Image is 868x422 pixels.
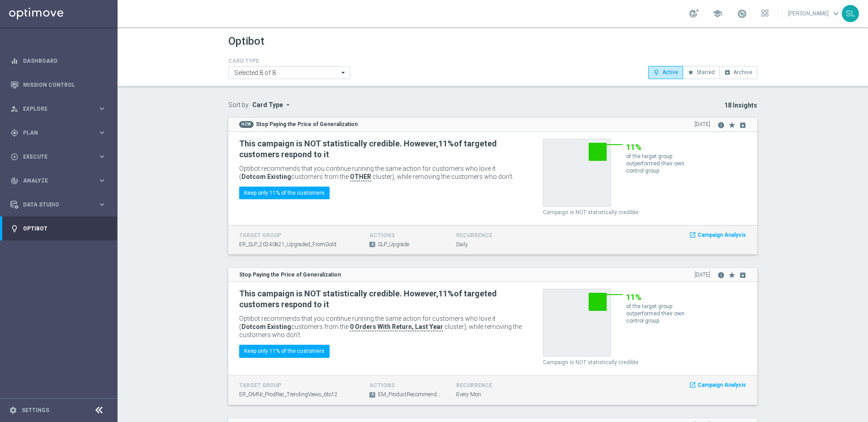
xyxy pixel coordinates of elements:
[10,216,106,240] div: Optibot
[653,69,660,75] i: lightbulb_outline
[626,153,689,174] p: of the target group outperformed their own control group
[228,101,249,109] label: Sort by
[10,225,19,233] i: lightbulb
[728,272,736,279] i: star
[842,5,859,22] div: SL
[23,178,98,183] span: Analyze
[350,173,371,180] b: OTHER
[252,101,283,108] span: Card Type
[232,69,278,77] span: Selected 8 of 8
[10,129,107,136] button: gps_fixed Plan keyboard_arrow_right
[23,73,106,97] a: Mission Control
[239,187,330,199] button: Keep only 11% of the customers
[239,288,523,310] h2: This campaign is NOT statistically credible. However, of targeted customers respond to it
[688,69,694,75] i: star
[10,81,107,89] button: Mission Control
[10,57,107,65] button: equalizer Dashboard
[694,121,710,128] span: [DATE]
[728,122,736,129] i: star
[98,152,106,161] i: keyboard_arrow_right
[717,267,725,279] button: info
[626,292,689,303] h2: 11%
[98,128,106,137] i: keyboard_arrow_right
[364,101,757,109] p: 18 Insights
[23,154,98,159] span: Execute
[228,58,350,64] h4: CARD TYPE
[10,105,107,113] button: person_search Explore keyboard_arrow_right
[10,225,107,232] button: lightbulb Optibot
[23,216,106,240] a: Optibot
[726,267,736,279] button: star
[23,130,98,136] span: Plan
[10,105,98,113] div: Explore
[228,66,350,79] ng-select: Anomaly Detection, Best Campaign of the Week, Expand Insignificant Stream, Focus Campaign on Best...
[739,122,746,129] i: archive
[350,323,443,330] b: 0 Orders With Return, Last Year
[239,382,356,389] h4: target group
[543,209,746,216] p: Campaign is NOT statistically credible
[439,289,454,298] b: 11%
[739,272,746,279] i: archive
[737,267,746,279] button: archive
[284,101,292,108] i: arrow_drop_down
[378,391,443,399] span: EM_ProductRecommendation
[98,176,106,185] i: keyboard_arrow_right
[23,106,98,112] span: Explore
[717,272,725,279] i: info
[369,232,443,239] h4: actions
[241,323,291,330] b: Dotcom Existing
[373,173,514,180] span: cluster), while removing the customers who don’t.
[456,391,481,399] span: Every Mon
[98,104,106,113] i: keyboard_arrow_right
[369,382,443,389] h4: actions
[662,69,678,75] span: Active
[10,129,19,137] i: gps_fixed
[733,69,752,75] span: Archive
[698,381,746,389] span: Campaign Analysis
[10,153,107,160] button: play_circle_outline Execute keyboard_arrow_right
[831,9,841,19] span: keyboard_arrow_down
[724,69,731,75] i: archive
[456,241,468,249] span: Daily
[626,142,689,153] h2: 11%
[239,345,330,357] button: Keep only 11% of the customers
[239,232,356,239] h4: target group
[239,323,522,338] span: cluster), while removing the customers who don’t.
[239,391,338,399] span: ER_OMNI_ProdRec_TrendingViews_6to12
[717,122,725,129] i: info
[252,101,292,109] button: Card Type arrow_drop_down
[456,382,529,389] h4: recurrence
[10,105,19,113] i: person_search
[712,9,722,19] span: school
[369,392,375,398] span: A
[689,381,696,389] i: launch
[698,231,746,239] span: Campaign Analysis
[439,139,454,148] b: 11%
[239,315,495,330] span: Optibot recommends that you continue running the same action for customers who love it ( customer...
[10,153,98,161] div: Execute
[10,201,98,209] div: Data Studio
[626,303,689,324] p: of the target group outperformed their own control group
[228,35,264,48] h1: Optibot
[694,271,710,279] span: [DATE]
[737,117,746,129] button: archive
[726,117,736,129] button: star
[10,153,19,161] i: play_circle_outline
[10,177,19,185] i: track_changes
[239,138,523,160] h2: This campaign is NOT statistically credible. However, of targeted customers respond to it
[23,202,98,207] span: Data Studio
[239,241,336,249] span: ER_SLP_20240821_Upgraded_FromGold
[456,232,529,239] h4: recurrence
[98,200,106,209] i: keyboard_arrow_right
[239,272,341,278] strong: Stop Paying the Price of Generalization
[10,177,107,184] button: track_changes Analyze keyboard_arrow_right
[717,117,725,129] button: info
[239,165,495,180] span: Optibot recommends that you continue running the same action for customers who love it ( customer...
[10,201,107,208] div: Data Studio keyboard_arrow_right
